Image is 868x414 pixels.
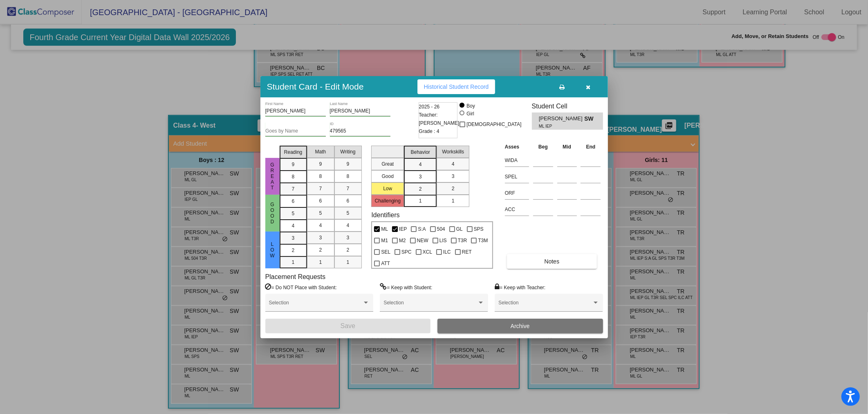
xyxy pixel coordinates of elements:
th: Asses [503,142,531,151]
span: 4 [292,222,295,229]
span: 1 [319,259,322,266]
span: Writing [340,148,355,155]
span: 9 [292,161,295,168]
span: Archive [511,323,530,329]
span: 7 [319,185,322,192]
span: Save [341,322,355,329]
span: Reading [284,148,303,156]
span: 1 [419,197,422,205]
span: T3R [458,236,467,245]
span: T3M [478,236,488,245]
span: GL [456,224,463,234]
span: S:A [418,224,426,234]
span: 4 [347,222,350,229]
span: 3 [347,234,350,241]
span: Good [269,202,276,225]
span: Teacher: [PERSON_NAME] [419,111,460,127]
span: Workskills [442,148,464,155]
span: 9 [347,160,350,168]
span: 3 [419,173,422,180]
span: SEL [381,247,390,257]
th: Mid [555,142,579,151]
span: 2 [347,246,350,254]
span: ML IEP [539,123,579,129]
span: [DEMOGRAPHIC_DATA] [467,119,521,129]
span: Great [269,162,276,191]
span: 9 [319,160,322,168]
span: Grade : 4 [419,127,440,135]
span: 3 [292,234,295,242]
label: Identifiers [371,211,399,219]
h3: Student Card - Edit Mode [267,81,364,92]
span: M1 [381,236,388,245]
span: [PERSON_NAME] [539,115,584,123]
span: 1 [452,197,455,205]
span: Historical Student Record [424,83,489,90]
span: ATT [381,259,390,268]
span: M2 [399,236,406,245]
span: 1 [292,259,295,266]
button: Historical Student Record [417,79,496,94]
span: 6 [347,197,350,205]
button: Save [265,319,431,333]
span: 4 [419,161,422,168]
span: SPC [401,247,412,257]
span: 7 [292,185,295,193]
span: 8 [347,173,350,180]
span: 5 [319,209,322,217]
span: SW [584,115,596,123]
span: IEP [399,224,407,234]
span: 5 [292,210,295,217]
span: 4 [319,222,322,229]
span: 2 [452,185,455,192]
span: 1 [347,259,350,266]
span: 7 [347,185,350,192]
span: XCL [423,247,432,257]
span: 504 [437,224,445,234]
span: Low [269,241,276,259]
span: 2 [292,247,295,254]
span: Behavior [411,148,430,156]
div: Girl [466,110,474,117]
label: = Do NOT Place with Student: [265,283,337,291]
span: ML [381,224,388,234]
label: Placement Requests [265,273,326,281]
span: RET [462,247,472,257]
h3: Student Cell [532,102,603,110]
span: 2025 - 26 [419,103,440,111]
span: 4 [452,160,455,168]
span: 8 [319,173,322,180]
span: Notes [545,258,560,265]
input: goes by name [265,128,326,134]
span: 2 [319,246,322,254]
span: SPS [474,224,484,234]
span: 6 [319,197,322,205]
div: Boy [466,102,475,110]
input: assessment [505,171,529,183]
input: assessment [505,187,529,199]
span: 3 [319,234,322,241]
button: Archive [437,319,603,333]
input: assessment [505,154,529,166]
span: Math [315,148,326,155]
span: 8 [292,173,295,180]
span: ILC [443,247,451,257]
th: Beg [531,142,555,151]
label: = Keep with Teacher: [495,283,545,291]
span: LIS [440,236,447,245]
span: 5 [347,209,350,217]
span: NEW [417,236,428,245]
label: = Keep with Student: [380,283,432,291]
th: End [579,142,603,151]
span: 3 [452,173,455,180]
span: 2 [419,185,422,193]
span: 6 [292,198,295,205]
input: assessment [505,203,529,216]
button: Notes [507,254,597,269]
input: Enter ID [330,128,390,134]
